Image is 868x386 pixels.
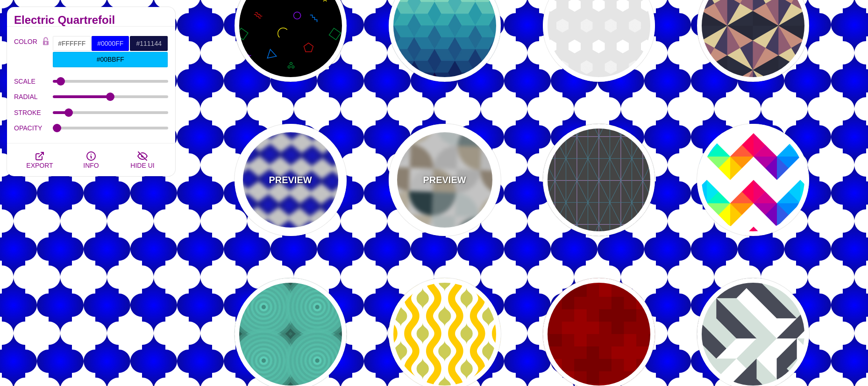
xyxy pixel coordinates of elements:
[14,91,53,103] label: RADIAL
[14,122,53,134] label: OPACITY
[26,162,53,169] span: EXPORT
[14,16,168,24] h2: Electric Quartrefoil
[697,124,809,236] button: rainbow chevron pattern made of colorful triangles
[83,162,99,169] span: INFO
[39,36,53,49] button: Color Lock
[14,143,65,176] button: EXPORT
[14,75,53,87] label: SCALE
[423,173,466,187] p: PREVIEW
[389,124,501,236] button: PREVIEWcircles divided by squares pattern
[117,143,168,176] button: HIDE UI
[14,107,53,119] label: STROKE
[543,124,655,236] button: angled lines break up background into triangles
[269,173,312,187] p: PREVIEW
[14,36,39,68] label: COLOR
[130,162,154,169] span: HIDE UI
[65,143,117,176] button: INFO
[235,124,347,236] button: PREVIEWblue and white alternating pattern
